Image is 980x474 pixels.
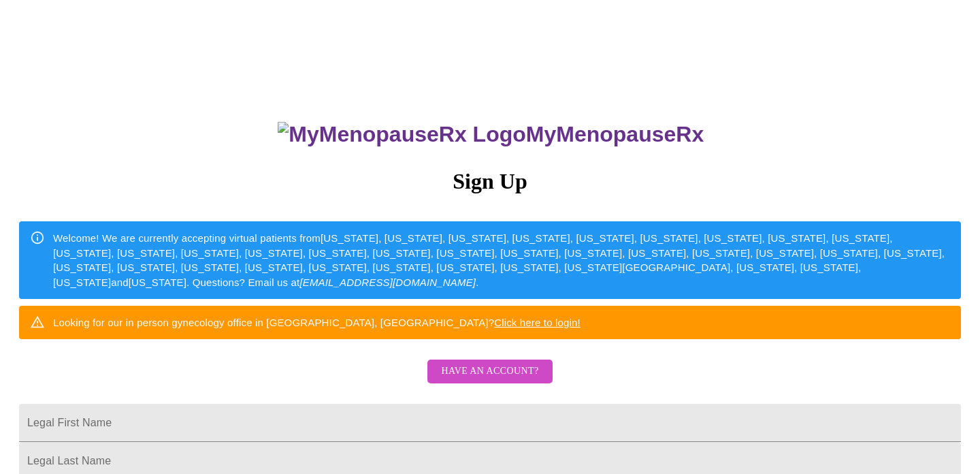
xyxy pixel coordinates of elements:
[494,317,581,328] a: Click here to login!
[53,225,950,295] div: Welcome! We are currently accepting virtual patients from [US_STATE], [US_STATE], [US_STATE], [US...
[427,360,552,383] button: Have an account?
[278,122,525,147] img: MyMenopauseRx Logo
[424,375,555,386] a: Have an account?
[441,363,538,380] span: Have an account?
[19,169,961,194] h3: Sign Up
[53,310,581,335] div: Looking for our in person gynecology office in [GEOGRAPHIC_DATA], [GEOGRAPHIC_DATA]?
[21,122,962,147] h3: MyMenopauseRx
[299,276,476,288] em: [EMAIL_ADDRESS][DOMAIN_NAME]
